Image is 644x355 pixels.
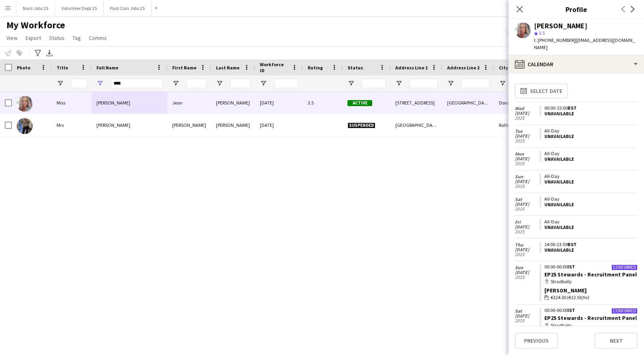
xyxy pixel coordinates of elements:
span: Address Line 2 [447,65,479,71]
div: [GEOGRAPHIC_DATA], [GEOGRAPHIC_DATA], [GEOGRAPHIC_DATA] [GEOGRAPHIC_DATA], [GEOGRAPHIC_DATA] [391,114,442,136]
div: Stradbally [544,322,638,329]
a: EP25 Stewards - Recruitment Panel [544,271,637,278]
span: Comms [89,34,107,41]
span: Tag [73,34,81,41]
button: Open Filter Menu [216,80,223,87]
div: [GEOGRAPHIC_DATA] [442,92,494,114]
span: 3.5 [539,30,545,36]
span: Status [49,34,65,41]
span: Sat [515,309,540,314]
span: Title [57,65,68,71]
span: Address Line 1 [395,65,428,71]
div: Stradbally [544,278,638,285]
div: Rathangan [494,114,542,136]
div: Donacarney [494,92,542,114]
input: Address Line 1 Filter Input [410,79,438,88]
span: Last Name [216,65,240,71]
button: Previous [515,333,558,349]
img: Jean Barry [17,96,33,112]
a: Status [46,33,68,43]
span: | [EMAIL_ADDRESS][DOMAIN_NAME] [534,37,635,50]
div: [PERSON_NAME] [211,114,255,136]
button: Open Filter Menu [57,80,64,87]
a: Export [22,33,44,43]
span: Sun [515,265,540,270]
span: 2025 [515,116,540,120]
div: Confirmed [611,264,638,270]
div: Unavailable [544,202,634,207]
app-crew-unavailable-period: All-Day [540,196,638,207]
app-crew-unavailable-period: All-Day [540,151,638,162]
span: BST [567,105,577,111]
span: [DATE] [515,134,540,138]
span: Active [348,100,372,106]
div: Unavailable [544,134,634,139]
input: First Name Filter Input [187,79,206,88]
button: Open Filter Menu [260,80,267,87]
span: 2025 [515,138,540,143]
div: Miss [52,92,92,114]
span: 2025 [515,318,540,323]
div: [PERSON_NAME] [534,22,587,30]
span: [DATE] [515,179,540,184]
app-crew-unavailable-period: 14:00-23:59 [540,242,638,253]
span: [DATE] [515,225,540,229]
div: [DATE] [255,92,303,114]
span: [DATE] [515,202,540,207]
button: Select date [515,83,568,99]
app-crew-unavailable-period: 00:00-15:00 [540,105,638,116]
span: City [499,65,508,71]
span: IST [567,307,575,313]
span: [PERSON_NAME] [96,122,130,128]
input: Address Line 2 Filter Input [461,79,489,88]
div: Unavailable [544,179,634,185]
span: My Workforce [6,19,65,31]
h3: Profile [509,4,644,14]
span: Tue [515,129,540,134]
span: Mon [515,152,540,156]
span: [DATE] [515,247,540,252]
span: Fri [515,220,540,225]
button: Open Filter Menu [499,80,506,87]
span: Suspended [348,122,375,128]
span: Sat [515,197,540,202]
span: Rating [308,65,323,71]
div: Confirmed [611,308,638,314]
span: 2025 [515,275,540,280]
span: Export [26,34,41,41]
span: Full Name [96,65,118,71]
button: Open Filter Menu [172,80,179,87]
div: [PERSON_NAME] [211,92,255,114]
div: Unavailable [544,156,634,162]
span: Photo [17,65,30,71]
a: View [3,33,21,43]
span: Workforce ID [260,61,289,73]
span: [DATE] [515,111,540,116]
app-crew-unavailable-period: All-Day [540,128,638,139]
div: Unavailable [544,225,634,230]
span: 2025 [515,207,540,211]
div: [PERSON_NAME] [544,287,638,294]
div: 00:00-00:00 [544,264,638,269]
span: €324.00 (€13.50/hr) [551,294,589,301]
input: Workforce ID Filter Input [274,79,298,88]
input: Full Name Filter Input [111,79,163,88]
span: Sun [515,174,540,179]
span: t. [PHONE_NUMBER] [534,37,575,43]
div: Unavailable [544,111,634,116]
span: [DATE] [515,156,540,161]
span: 2025 [515,184,540,189]
div: Calendar [509,55,644,74]
button: Next [595,333,638,349]
div: [STREET_ADDRESS] [391,92,442,114]
span: View [6,34,18,41]
span: Thu [515,243,540,247]
app-action-btn: Export XLSX [45,48,54,58]
a: Tag [69,33,84,43]
a: EP25 Stewards - Recruitment Panel [544,314,637,321]
span: BST [567,241,577,247]
span: 2025 [515,229,540,234]
input: Status Filter Input [362,79,386,88]
app-crew-unavailable-period: All-Day [540,174,638,185]
span: Status [348,65,363,71]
